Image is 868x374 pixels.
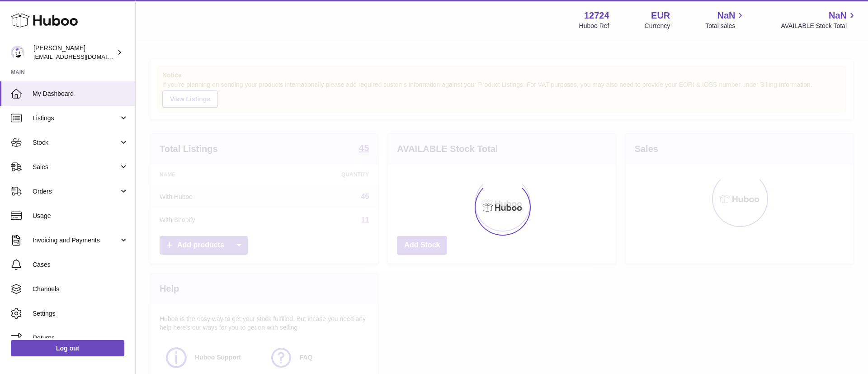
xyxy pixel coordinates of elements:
span: [EMAIL_ADDRESS][DOMAIN_NAME] [33,53,133,60]
span: Invoicing and Payments [33,236,119,245]
span: Stock [33,138,119,147]
div: Huboo Ref [579,22,609,30]
div: [PERSON_NAME] [33,44,115,61]
span: Channels [33,285,128,294]
span: Sales [33,163,119,171]
div: Currency [645,22,670,30]
a: NaN Total sales [705,9,745,30]
span: AVAILABLE Stock Total [781,22,857,30]
span: Total sales [705,22,745,30]
span: My Dashboard [33,90,128,98]
span: Cases [33,260,128,269]
img: internalAdmin-12724@internal.huboo.com [11,46,24,59]
a: NaN AVAILABLE Stock Total [781,9,857,30]
span: Listings [33,114,119,123]
span: NaN [717,9,735,22]
span: Orders [33,187,119,196]
span: Usage [33,212,128,220]
strong: 12724 [584,9,609,22]
span: Returns [33,334,128,342]
a: Log out [11,340,124,356]
span: NaN [829,9,847,22]
strong: EUR [651,9,670,22]
span: Settings [33,309,128,318]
